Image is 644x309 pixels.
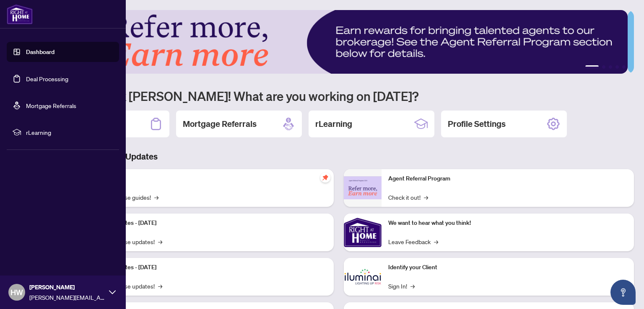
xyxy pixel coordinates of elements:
[434,237,438,246] span: →
[388,263,627,272] p: Identify your Client
[29,293,105,302] span: [PERSON_NAME][EMAIL_ADDRESS][PERSON_NAME][PERSON_NAME][DOMAIN_NAME]
[29,283,105,292] span: [PERSON_NAME]
[388,281,415,291] a: Sign In!→
[622,65,626,69] button: 5
[344,258,382,296] img: Identify your Client
[183,118,257,130] h2: Mortgage Referrals
[610,280,636,305] button: Open asap
[26,128,113,137] span: rLearning
[410,281,415,291] span: →
[44,151,634,162] h3: Brokerage & Industry Updates
[88,263,327,272] p: Platform Updates - [DATE]
[44,10,628,74] img: Slide 0
[10,286,23,298] span: HW
[26,102,76,109] a: Mortgage Referrals
[615,65,619,69] button: 4
[44,88,634,104] h1: Welcome back [PERSON_NAME]! What are you working on [DATE]?
[315,118,352,130] h2: rLearning
[344,214,382,251] img: We want to hear what you think!
[388,219,627,228] p: We want to hear what you think!
[585,65,599,69] button: 1
[388,237,438,246] a: Leave Feedback→
[602,65,605,69] button: 2
[154,193,158,202] span: →
[388,174,627,183] p: Agent Referral Program
[424,193,428,202] span: →
[448,118,506,130] h2: Profile Settings
[344,176,382,199] img: Agent Referral Program
[88,174,327,183] p: Self-Help
[388,193,428,202] a: Check it out!→
[26,75,68,82] a: Deal Processing
[320,173,330,183] span: pushpin
[88,219,327,228] p: Platform Updates - [DATE]
[158,237,162,246] span: →
[609,65,612,69] button: 3
[7,4,33,24] img: logo
[26,48,55,56] a: Dashboard
[158,281,162,291] span: →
